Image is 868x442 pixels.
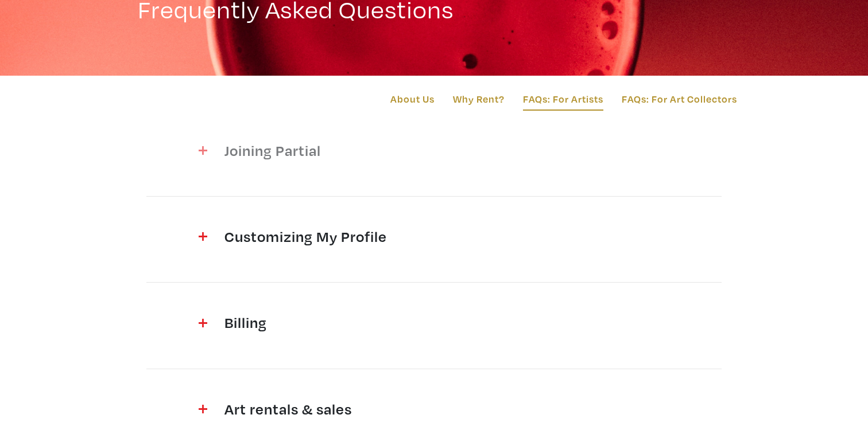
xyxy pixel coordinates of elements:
img: plus.svg [199,146,207,155]
h4: Billing [224,314,644,332]
img: plus.svg [199,319,207,327]
h4: Joining Partial [224,142,644,160]
a: FAQs: For Art Collectors [622,91,737,107]
img: plus.svg [199,232,207,241]
h4: Customizing My Profile [224,228,644,246]
img: plus.svg [199,405,207,413]
a: FAQs: For Artists [523,91,603,111]
h4: Art rentals & sales [224,400,644,418]
a: Why Rent? [453,91,505,107]
a: About Us [390,91,435,107]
